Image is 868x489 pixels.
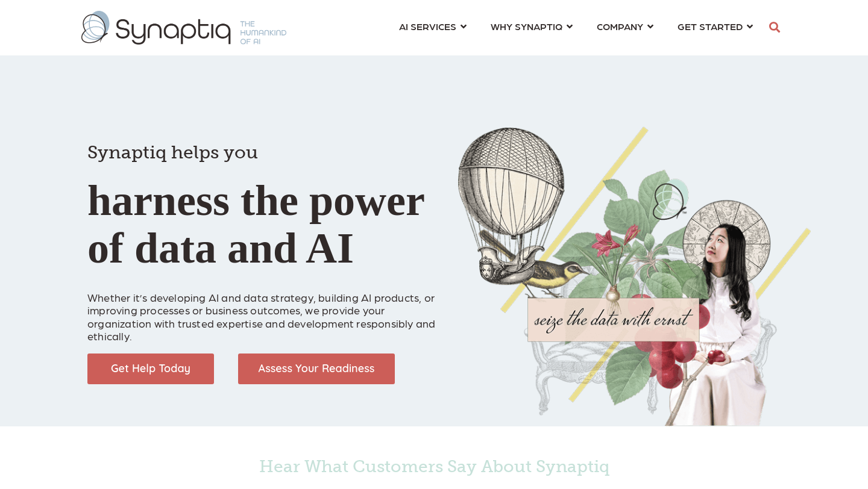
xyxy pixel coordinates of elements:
img: Assess Your Readiness [238,354,395,384]
nav: menu [387,6,765,49]
h4: Hear What Customers Say About Synaptiq [108,456,759,477]
span: COMPANY [597,18,643,34]
p: Whether it’s developing AI and data strategy, building AI products, or improving processes or bus... [87,278,440,343]
a: GET STARTED [678,15,753,37]
img: Get Help Today [87,354,214,384]
img: synaptiq logo-1 [81,11,286,45]
span: GET STARTED [678,18,743,34]
span: AI SERVICES [399,18,456,34]
span: Synaptiq helps you [87,142,258,163]
h1: harness the power of data and AI [87,120,440,272]
span: WHY SYNAPTIQ [491,18,562,34]
a: WHY SYNAPTIQ [491,15,573,37]
img: Collage of girl, balloon, bird, and butterfly, with seize the data with ernst text [458,126,811,426]
a: AI SERVICES [399,15,467,37]
a: COMPANY [597,15,653,37]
